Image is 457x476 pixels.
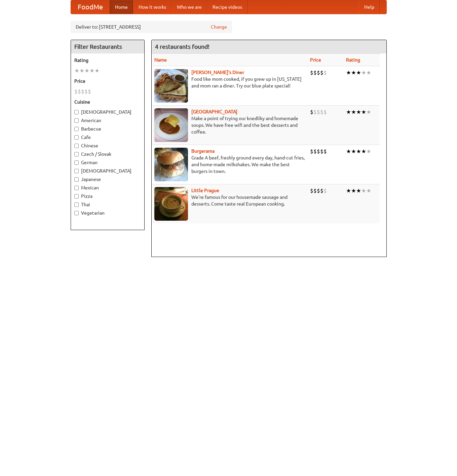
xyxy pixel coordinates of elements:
[154,154,305,175] p: Grade A beef, freshly ground every day, hand-cut fries, and home-made milkshakes. We make the bes...
[81,88,84,95] li: $
[154,76,305,89] p: Food like mom cooked, if you grew up in [US_STATE] and mom ran a diner. Try our blue plate special!
[110,0,133,14] a: Home
[74,211,79,215] input: Vegetarian
[74,135,79,140] input: Cafe
[361,108,366,116] li: ★
[356,108,361,116] li: ★
[361,148,366,155] li: ★
[74,99,141,105] h5: Cuisine
[74,57,141,64] h5: Rating
[313,148,317,155] li: $
[320,148,323,155] li: $
[323,108,327,116] li: $
[154,108,188,142] img: czechpoint.jpg
[94,67,100,74] li: ★
[366,69,371,76] li: ★
[310,69,313,76] li: $
[359,0,380,14] a: Help
[323,148,327,155] li: $
[320,69,323,76] li: $
[361,187,366,194] li: ★
[313,108,317,116] li: $
[207,0,247,14] a: Recipe videos
[211,24,227,30] a: Change
[74,88,78,95] li: $
[172,0,207,14] a: Who we are
[74,125,141,132] label: Barbecue
[74,159,141,166] label: German
[154,115,305,135] p: Make a point of trying our knedlíky and homemade soups. We have free wifi and the best desserts a...
[74,169,79,173] input: [DEMOGRAPHIC_DATA]
[320,108,323,116] li: $
[74,110,79,114] input: [DEMOGRAPHIC_DATA]
[74,127,79,131] input: Barbecue
[71,40,144,53] h4: Filter Restaurants
[154,69,188,103] img: sallys.jpg
[191,70,244,75] a: [PERSON_NAME]'s Diner
[74,193,141,199] label: Pizza
[84,88,88,95] li: $
[320,187,323,194] li: $
[79,67,84,74] li: ★
[74,134,141,141] label: Cafe
[351,69,356,76] li: ★
[74,78,141,84] h5: Price
[366,187,371,194] li: ★
[361,69,366,76] li: ★
[154,187,188,221] img: littleprague.jpg
[310,57,321,63] a: Price
[74,151,141,157] label: Czech / Slovak
[323,69,327,76] li: $
[74,194,79,198] input: Pizza
[74,142,141,149] label: Chinese
[317,108,320,116] li: $
[71,0,110,14] a: FoodMe
[154,148,188,181] img: burgerama.jpg
[366,108,371,116] li: ★
[346,148,351,155] li: ★
[313,69,317,76] li: $
[154,194,305,207] p: We're famous for our housemade sausage and desserts. Come taste real European cooking.
[155,43,210,50] ng-pluralize: 4 restaurants found!
[89,67,94,74] li: ★
[74,109,141,115] label: [DEMOGRAPHIC_DATA]
[310,187,313,194] li: $
[366,148,371,155] li: ★
[74,176,141,183] label: Japanese
[351,187,356,194] li: ★
[74,210,141,216] label: Vegetarian
[310,148,313,155] li: $
[191,188,219,193] a: Little Prague
[74,203,79,207] input: Thai
[84,67,89,74] li: ★
[323,187,327,194] li: $
[74,144,79,148] input: Chinese
[356,148,361,155] li: ★
[74,152,79,156] input: Czech / Slovak
[154,57,167,63] a: Name
[74,201,141,208] label: Thai
[74,118,79,123] input: American
[74,186,79,190] input: Mexican
[74,184,141,191] label: Mexican
[74,160,79,165] input: German
[351,108,356,116] li: ★
[346,108,351,116] li: ★
[317,187,320,194] li: $
[313,187,317,194] li: $
[74,67,79,74] li: ★
[191,109,237,114] a: [GEOGRAPHIC_DATA]
[74,168,141,174] label: [DEMOGRAPHIC_DATA]
[346,57,360,63] a: Rating
[191,148,215,154] a: Burgerama
[346,69,351,76] li: ★
[78,88,81,95] li: $
[317,69,320,76] li: $
[317,148,320,155] li: $
[351,148,356,155] li: ★
[346,187,351,194] li: ★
